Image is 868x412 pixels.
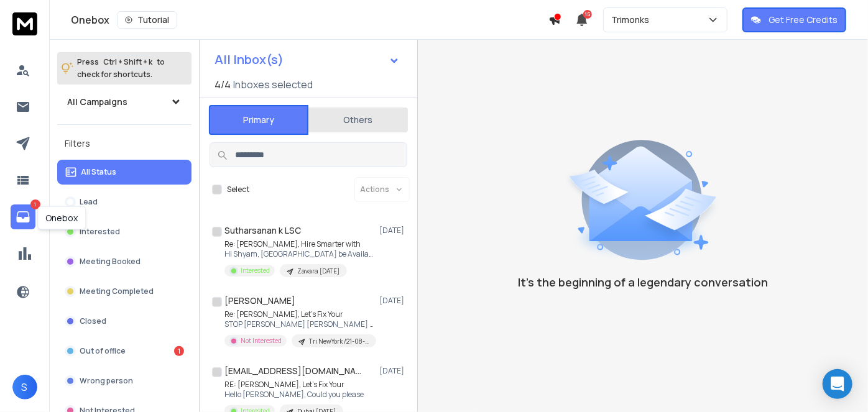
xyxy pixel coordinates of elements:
p: [DATE] [379,226,407,236]
button: Interested [57,219,192,244]
button: Out of office1 [57,339,192,364]
p: All Status [81,167,116,177]
button: S [12,375,37,400]
button: All Campaigns [57,89,192,114]
p: Not Interested [241,336,282,346]
button: All Inbox(s) [205,47,410,72]
p: Re: [PERSON_NAME], Hire Smarter with [224,239,374,249]
button: All Status [57,160,192,185]
p: Lead [80,197,98,207]
p: STOP [PERSON_NAME] [PERSON_NAME] Founder, The Network [224,319,374,329]
p: Meeting Completed [80,286,154,296]
h1: All Inbox(s) [215,53,284,66]
p: Get Free Credits [769,14,838,26]
span: Ctrl + Shift + k [101,55,154,69]
button: Others [308,106,408,134]
a: 1 [11,204,35,229]
p: Hi Shyam, [GEOGRAPHIC_DATA] be Available [224,249,374,259]
p: Press to check for shortcuts. [77,56,165,81]
p: It’s the beginning of a legendary conversation [518,273,768,291]
p: [DATE] [379,366,407,376]
button: Get Free Credits [742,7,846,32]
button: Lead [57,190,192,214]
button: Primary [209,105,308,135]
div: Onebox [37,206,86,230]
button: Meeting Completed [57,279,192,304]
h1: [PERSON_NAME] [224,295,295,307]
p: Wrong person [80,376,133,386]
div: Open Intercom Messenger [823,369,852,399]
h3: Inboxes selected [233,77,313,92]
span: 4 / 4 [215,77,231,92]
h1: All Campaigns [67,96,127,108]
span: 15 [583,10,592,19]
p: Re: [PERSON_NAME], Let’s Fix Your [224,309,374,319]
div: 1 [174,346,184,356]
p: Trimonks [611,14,654,26]
h1: Sutharsanan k LSC [224,224,301,237]
button: Tutorial [117,11,177,29]
label: Select [227,185,249,195]
p: [DATE] [379,296,407,306]
p: Out of office [80,346,126,356]
button: Meeting Booked [57,249,192,274]
p: Interested [80,227,120,237]
p: RE: [PERSON_NAME], Let’s Fix Your [224,380,364,390]
p: Closed [80,316,106,326]
h3: Filters [57,135,192,152]
button: Wrong person [57,369,192,393]
h1: [EMAIL_ADDRESS][DOMAIN_NAME] [224,365,361,377]
p: Tri NewYork /21-08-25 [309,337,369,346]
p: Hello [PERSON_NAME], Could you please [224,390,364,400]
div: Onebox [71,11,548,29]
button: Closed [57,309,192,334]
p: Zavara [DATE] [297,267,339,276]
p: Meeting Booked [80,257,141,267]
p: 1 [30,199,40,209]
p: Interested [241,266,270,275]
